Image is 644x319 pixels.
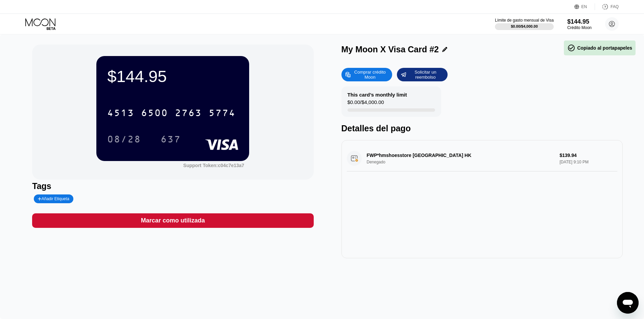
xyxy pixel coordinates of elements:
div: Detalles del pago [341,124,623,133]
div: Copiado al portapapeles [567,44,632,52]
div: Añadir Etiqueta [34,194,73,203]
div: Tags [32,181,313,191]
iframe: Botón para iniciar la ventana de mensajería [617,292,639,314]
div: Solicitar un reembolso [407,69,444,80]
div: Límite de gasto mensual de Visa [495,18,554,23]
div: Marcar como utilizada [141,217,205,224]
div: $0.00 / $4,000.00 [348,99,384,108]
div: Support Token: c04c7e13a7 [183,163,244,168]
div: 4513 [107,108,134,119]
div: 637 [156,131,186,148]
div: Support Token:c04c7e13a7 [183,163,244,168]
div: This card’s monthly limit [348,92,407,98]
div: $0.00 / $4,000.00 [511,24,538,28]
div: EN [574,3,595,10]
div: FAQ [595,3,619,10]
div: $144.95Crédito Moon [567,18,592,30]
div: 08/28 [102,131,146,148]
div: 08/28 [107,135,141,145]
div: 6500 [141,108,168,119]
div: Comprar crédito Moon [351,69,388,80]
div: 4513650027635774 [103,104,240,121]
div: EN [581,4,587,9]
span:  [567,44,575,52]
div: Límite de gasto mensual de Visa$0.00/$4,000.00 [495,18,554,30]
div: Crédito Moon [567,25,592,30]
div: Solicitar un reembolso [397,68,448,81]
div: 637 [161,135,181,145]
div: 2763 [175,108,202,119]
div: 5774 [209,108,236,119]
div: My Moon X Visa Card #2 [341,45,439,54]
div: FAQ [611,4,619,9]
div: Añadir Etiqueta [38,196,69,201]
div: Comprar crédito Moon [341,68,392,81]
div: $144.95 [567,18,592,25]
div: Marcar como utilizada [32,213,313,228]
div: $144.95 [107,67,238,86]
